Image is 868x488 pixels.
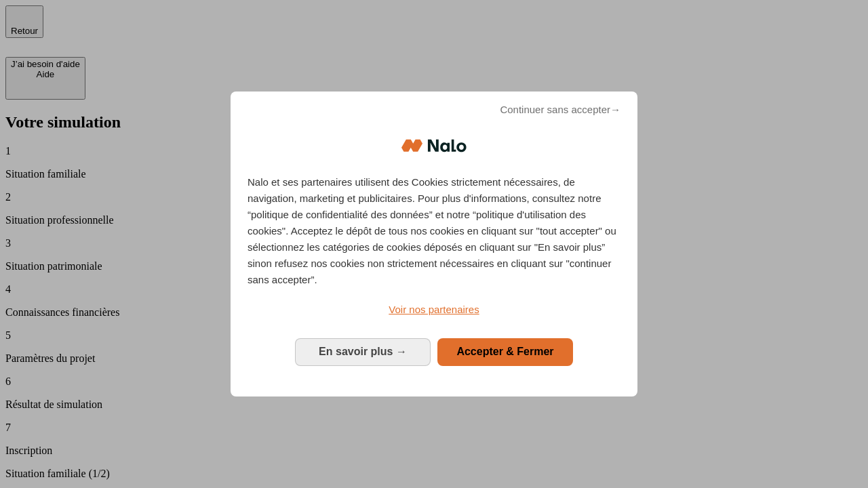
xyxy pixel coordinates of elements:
[319,346,407,357] span: En savoir plus →
[456,346,553,357] span: Accepter & Fermer
[248,174,620,288] p: Nalo et ses partenaires utilisent des Cookies strictement nécessaires, de navigation, marketing e...
[437,338,573,365] button: Accepter & Fermer: Accepter notre traitement des données et fermer
[500,102,620,118] span: Continuer sans accepter→
[248,302,620,318] a: Voir nos partenaires
[295,338,431,365] button: En savoir plus: Configurer vos consentements
[389,304,479,315] span: Voir nos partenaires
[401,125,467,166] img: Logo
[231,91,637,396] div: Bienvenue chez Nalo Gestion du consentement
